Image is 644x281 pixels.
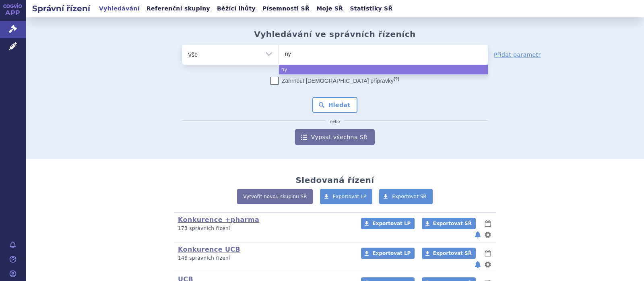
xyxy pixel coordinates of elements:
a: Konkurence UCB [178,246,240,253]
a: Vypsat všechna SŘ [295,129,375,145]
button: notifikace [474,230,482,240]
a: Exportovat SŘ [422,248,476,259]
h2: Vyhledávání ve správních řízeních [254,29,416,39]
a: Běžící lhůty [215,3,258,14]
a: Statistiky SŘ [347,3,395,14]
label: Zahrnout [DEMOGRAPHIC_DATA] přípravky [270,77,399,85]
span: Exportovat LP [372,250,411,256]
button: lhůty [484,248,492,258]
span: Exportovat LP [372,221,411,226]
button: nastavení [484,260,492,269]
abbr: (?) [394,76,399,82]
span: Exportovat LP [333,194,367,199]
a: Písemnosti SŘ [260,3,312,14]
a: Exportovat LP [320,189,373,204]
a: Moje SŘ [314,3,345,14]
h2: Sledovaná řízení [295,175,374,185]
span: Exportovat SŘ [433,250,472,256]
a: Vyhledávání [97,3,142,14]
p: 146 správních řízení [178,255,351,262]
button: nastavení [484,230,492,240]
a: Exportovat SŘ [422,218,476,229]
button: notifikace [474,260,482,269]
i: nebo [326,119,344,124]
button: Hledat [312,97,358,113]
a: Exportovat LP [361,218,415,229]
a: Exportovat LP [361,248,415,259]
a: Přidat parametr [494,51,541,59]
p: 173 správních řízení [178,225,351,232]
a: Exportovat SŘ [379,189,433,204]
button: lhůty [484,219,492,228]
a: Referenční skupiny [144,3,213,14]
span: Exportovat SŘ [433,221,472,226]
a: Vytvořit novou skupinu SŘ [237,189,313,204]
a: Konkurence +pharma [178,216,259,224]
h2: Správní řízení [26,3,97,14]
li: ny [279,65,488,74]
span: Exportovat SŘ [392,194,427,199]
